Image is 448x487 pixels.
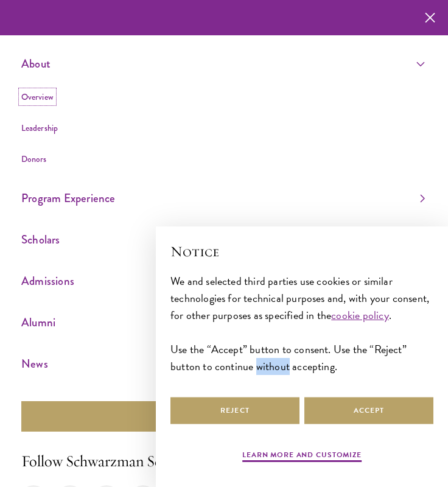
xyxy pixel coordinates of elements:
[21,354,425,374] a: News
[21,450,427,473] h2: Follow Schwarzman Scholars
[21,188,425,208] a: Program Experience
[170,273,433,375] div: We and selected third parties use cookies or similar technologies for technical purposes and, wit...
[21,54,425,74] a: About
[170,241,433,262] h2: Notice
[21,229,425,250] a: Scholars
[21,271,425,291] a: Admissions
[304,397,433,424] button: Accept
[331,307,388,323] a: cookie policy
[21,312,425,332] a: Alumni
[242,449,362,464] button: Learn more and customize
[21,153,47,165] a: Donors
[21,91,54,103] a: Overview
[21,122,58,134] a: Leadership
[21,401,427,432] button: STAY UPDATED
[170,397,299,424] button: Reject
